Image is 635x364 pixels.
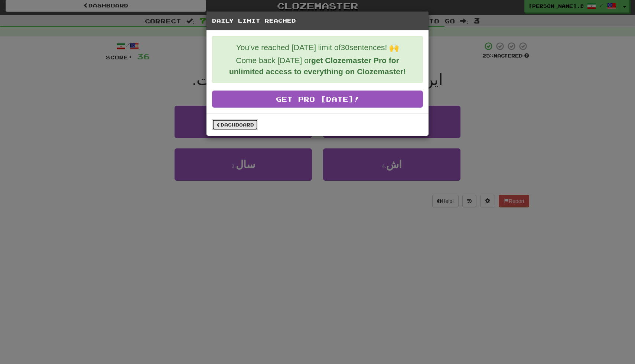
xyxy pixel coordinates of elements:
a: Get Pro [DATE]! [212,91,423,108]
p: You've reached [DATE] limit of 30 sentences! 🙌 [218,42,417,53]
strong: get Clozemaster Pro for unlimited access to everything on Clozemaster! [229,56,406,76]
a: Dashboard [212,119,258,130]
h5: Daily Limit Reached [212,17,423,24]
p: Come back [DATE] or [218,55,417,77]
